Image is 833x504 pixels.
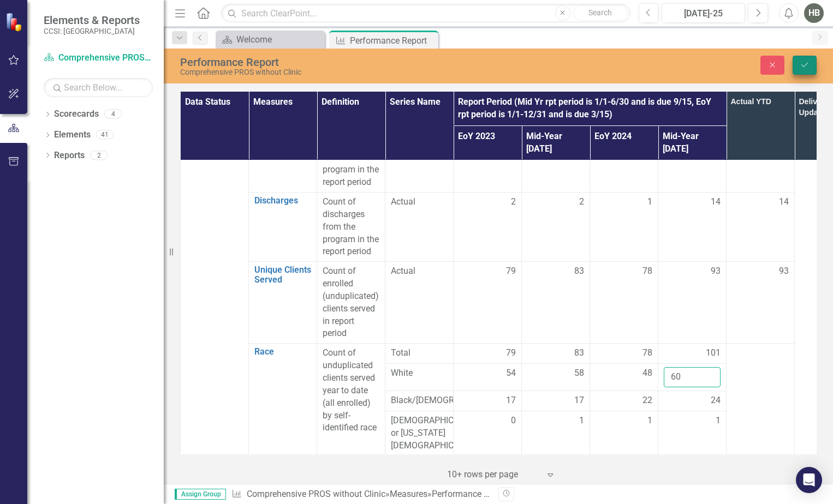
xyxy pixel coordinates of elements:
span: 2 [579,196,584,208]
div: Open Intercom Messenger [796,467,822,493]
p: Count of discharges from the program in the report period [323,196,379,258]
span: 93 [711,265,721,278]
span: 1 [579,415,584,427]
span: Search [588,8,612,17]
div: [DATE]-25 [665,7,741,20]
div: 4 [104,110,122,119]
a: Reports [54,149,85,162]
a: Unique Clients Served [254,265,311,284]
span: Actual [391,196,448,208]
span: 24 [711,394,721,407]
div: » » [231,488,490,501]
p: Count of unduplicated clients served year to date (all enrolled) by self-identified race [323,347,379,434]
button: [DATE]-25 [662,3,745,23]
button: HB [804,3,824,23]
span: 48 [642,367,652,380]
a: Welcome [218,33,322,46]
a: Race [254,347,311,357]
span: Elements & Reports [44,14,140,27]
button: Search [573,5,628,21]
p: Count of enrolled (unduplicated) clients served in report period [323,265,379,340]
span: 1 [647,196,652,208]
input: Search Below... [44,78,153,97]
small: CCSI: [GEOGRAPHIC_DATA] [44,27,140,35]
span: 17 [574,394,584,407]
div: 2 [90,151,108,160]
img: ClearPoint Strategy [5,12,25,32]
span: 14 [779,196,789,207]
span: Actual [391,265,448,278]
span: 0 [511,415,516,427]
a: Discharges [254,196,311,206]
span: 83 [574,265,584,278]
span: White [391,367,448,380]
span: Assign Group [175,489,226,500]
div: Welcome [236,33,322,46]
span: 1 [647,415,652,427]
div: Performance Report [180,56,532,68]
span: 101 [706,347,721,359]
span: [DEMOGRAPHIC_DATA] or [US_STATE][DEMOGRAPHIC_DATA] [391,415,448,452]
span: 58 [574,367,584,380]
input: Search ClearPoint... [221,4,630,23]
span: Total [391,347,448,359]
span: 79 [506,265,516,278]
div: Performance Report [432,489,509,499]
span: 1 [716,415,721,427]
span: Black/[DEMOGRAPHIC_DATA] [391,394,448,407]
span: 22 [642,394,652,407]
a: Comprehensive PROS without Clinic [44,52,153,64]
div: 41 [96,130,114,140]
span: 14 [711,196,721,208]
a: Comprehensive PROS without Clinic [247,489,385,499]
a: Scorecards [54,108,99,121]
span: 93 [779,266,789,276]
span: 78 [642,347,652,359]
span: 17 [506,394,516,407]
span: 83 [574,347,584,359]
div: Performance Report [350,34,436,47]
span: 79 [506,347,516,359]
span: 2 [511,196,516,208]
span: 78 [642,265,652,278]
a: Elements [54,129,91,141]
div: Comprehensive PROS without Clinic [180,68,532,76]
span: 54 [506,367,516,380]
a: Measures [390,489,427,499]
